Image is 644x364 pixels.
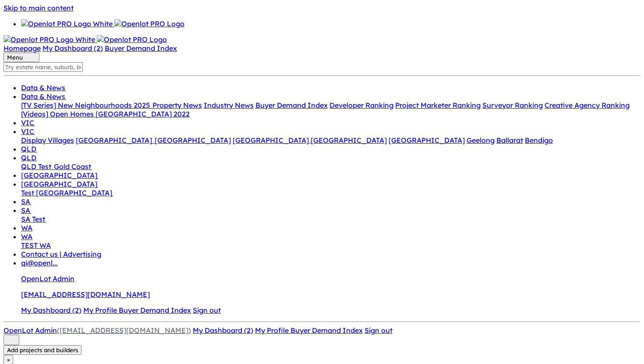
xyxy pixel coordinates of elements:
a: SA Test [21,215,46,223]
a: Creative Agency Ranking [545,101,630,110]
a: Project Marketer Ranking [395,101,481,110]
a: TEST WA [21,241,51,250]
a: Contact us | Advertising [21,250,101,258]
a: Industry News [204,101,254,110]
span: Menu [7,54,23,61]
a: Buyer Demand Index [105,44,177,53]
a: [TV Series] New Neighbourhoods 2025 [21,101,152,110]
a: SA [21,197,31,206]
a: Surveyor Ranking [482,101,543,110]
a: [GEOGRAPHIC_DATA] [21,180,98,188]
a: Data & News [21,92,66,101]
img: sort.svg [7,336,16,343]
a: Skip to main content [4,4,74,12]
a: My Profile [83,306,119,315]
a: My Dashboard (2) [42,44,103,53]
a: [GEOGRAPHIC_DATA] [GEOGRAPHIC_DATA] [233,136,387,145]
a: Buyer Demand Index [119,306,191,315]
a: Test [GEOGRAPHIC_DATA] [21,188,113,197]
a: OpenLot Admin [21,274,640,283]
a: Developer Ranking [329,101,393,110]
a: QLD [21,145,37,153]
a: Sign out [364,326,393,335]
a: [GEOGRAPHIC_DATA] [155,136,231,145]
a: Display Villages [21,136,74,145]
a: WA [21,223,32,232]
a: Homepage [4,44,41,53]
a: VIC [21,127,35,136]
a: [GEOGRAPHIC_DATA] [389,136,465,145]
span: My Profile [83,306,117,315]
a: Sign out [193,306,221,315]
span: × [7,356,10,363]
a: Buyer Demand Index [290,326,363,335]
a: SA [21,206,31,215]
a: Ballarat [496,136,523,145]
img: Openlot PRO Logo White [21,19,113,28]
a: QLD [21,153,37,162]
a: QLD Test [21,162,54,171]
input: Try estate name, suburb, builder or developer [4,62,83,72]
a: Data & News [21,83,66,92]
a: Bendigo [525,136,553,145]
img: Openlot PRO Logo [97,35,167,44]
a: My Dashboard (2) [21,306,81,315]
a: [GEOGRAPHIC_DATA] [21,171,98,180]
span: ([EMAIL_ADDRESS][DOMAIN_NAME]) [57,326,191,335]
a: qi@openl... [21,258,58,267]
a: OpenLot Admin([EMAIL_ADDRESS][DOMAIN_NAME]) [4,326,191,335]
a: WA [21,232,32,241]
a: Gold Coast [54,162,92,171]
button: Toggle navigation [4,53,39,62]
span: My Profile [255,326,289,335]
a: [Videos] Open Homes [GEOGRAPHIC_DATA] 2022 [21,110,190,118]
a: Geelong [467,136,495,145]
a: My Profile [255,326,290,335]
img: Openlot PRO Logo White [4,35,95,44]
a: [GEOGRAPHIC_DATA] [76,136,155,145]
a: My Dashboard (2) [193,326,253,335]
a: Property News [152,101,202,110]
a: [EMAIL_ADDRESS][DOMAIN_NAME] [21,290,640,299]
a: VIC [21,118,35,127]
img: Openlot PRO Logo [114,19,184,28]
a: Buyer Demand Index [255,101,328,110]
button: Add projects and builders [4,345,81,355]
